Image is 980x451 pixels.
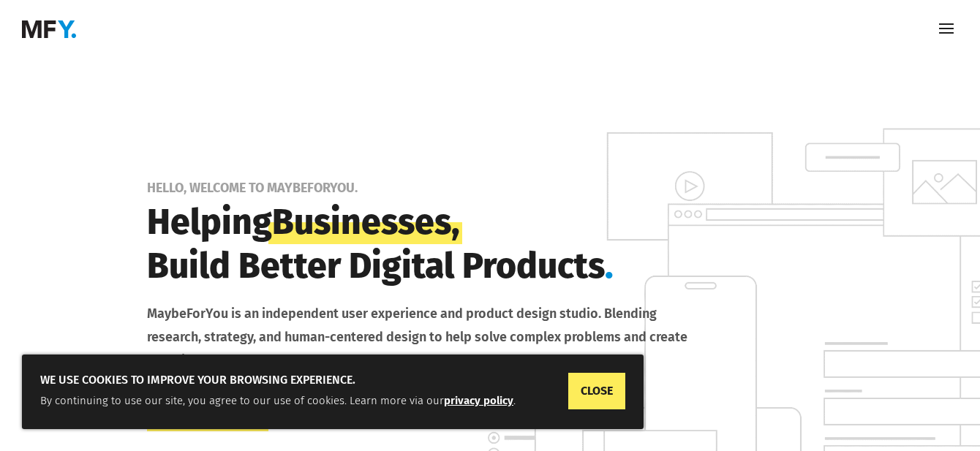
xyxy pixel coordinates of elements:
h5: We use cookies to improve your browsing experience. [40,373,625,392]
a: privacy policy [444,394,513,407]
span: . [605,245,614,287]
p: Hello, welcome to MaybeForYou. [147,181,931,195]
img: MaybeForYou. [22,20,76,38]
a: CLOSE [568,373,625,409]
span: By continuing to use our site, you agree to our use of cookies. Learn more via our . [40,394,516,407]
h1: Helping , Build Better Digital Products [147,200,703,295]
p: MaybeForYou is an independent user experience and product design studio. Blending research, strat... [147,303,703,373]
span: Businesses [272,200,451,244]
